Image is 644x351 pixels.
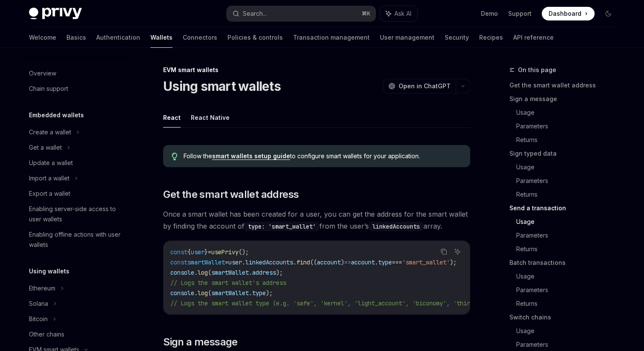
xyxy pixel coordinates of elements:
button: Ask AI [452,246,463,257]
span: address [252,269,276,276]
span: (( [310,258,317,266]
a: smart wallets setup guide [212,152,290,160]
a: Transaction management [293,27,370,48]
span: ); [276,269,283,276]
a: Welcome [29,27,56,48]
span: type [252,289,266,297]
span: user [191,248,204,256]
span: => [344,258,351,266]
span: Get the smart wallet address [163,188,299,201]
button: React Native [191,107,230,128]
a: Switch chains [509,310,622,324]
span: . [194,269,198,276]
span: ( [208,289,211,297]
a: Update a wallet [22,155,131,171]
button: Open in ChatGPT [383,79,456,93]
a: Send a transaction [509,201,622,215]
h1: Using smart wallets [163,78,281,94]
svg: Tip [172,153,178,160]
a: Usage [516,160,622,174]
span: type [378,258,392,266]
a: Demo [481,9,498,18]
span: account [317,258,341,266]
a: Enabling offline actions with user wallets [22,227,131,252]
h5: Embedded wallets [29,110,84,120]
a: Policies & controls [227,27,283,48]
a: Parameters [516,119,622,133]
span: (); [239,248,249,256]
span: smartWallet [187,258,225,266]
span: Once a smart wallet has been created for a user, you can get the address for the smart wallet by ... [163,208,470,232]
a: Parameters [516,174,622,188]
span: ( [208,269,211,276]
span: . [194,289,198,297]
span: // Logs the smart wallet's address [170,279,286,287]
div: Bitcoin [29,314,48,324]
a: Returns [516,133,622,147]
span: ); [450,258,457,266]
a: Parameters [516,229,622,242]
a: Batch transactions [509,256,622,270]
div: Search... [243,9,267,19]
span: log [198,289,208,297]
span: const [170,248,187,256]
span: Sign a message [163,335,238,349]
div: Import a wallet [29,173,69,183]
code: linkedAccounts [369,222,423,231]
button: React [163,107,181,128]
a: Usage [516,106,622,119]
span: usePrivy [211,248,239,256]
a: Sign a message [509,92,622,106]
span: log [198,269,208,276]
span: } [204,248,208,256]
span: console [170,269,194,276]
span: . [375,258,378,266]
span: account [351,258,375,266]
span: Open in ChatGPT [399,82,451,90]
div: Get a wallet [29,142,62,153]
a: Returns [516,242,622,256]
span: ⌘ K [362,10,371,17]
span: // Logs the smart wallet type (e.g. 'safe', 'kernel', 'light_account', 'biconomy', 'thirdweb', 'c... [170,299,576,307]
a: Connectors [183,27,217,48]
a: API reference [513,27,554,48]
span: find [296,258,310,266]
a: Usage [516,324,622,338]
a: Chain support [22,81,131,96]
div: Other chains [29,329,64,339]
span: console [170,289,194,297]
span: On this page [518,65,556,75]
a: User management [380,27,434,48]
a: Get the smart wallet address [509,78,622,92]
a: Basics [66,27,86,48]
span: smartWallet [211,289,249,297]
span: . [249,269,252,276]
span: = [225,258,228,266]
a: Returns [516,188,622,201]
a: Authentication [96,27,140,48]
div: Ethereum [29,283,55,293]
span: ) [341,258,344,266]
a: Overview [22,66,131,81]
button: Copy the contents from the code block [438,246,449,257]
a: Other chains [22,327,131,342]
span: { [187,248,191,256]
span: 'smart_wallet' [402,258,450,266]
span: smartWallet [211,269,249,276]
a: Recipes [479,27,503,48]
div: Chain support [29,84,68,94]
div: Enabling server-side access to user wallets [29,204,126,224]
button: Search...⌘K [227,6,376,21]
div: Create a wallet [29,127,71,137]
div: Solana [29,299,48,309]
div: Export a wallet [29,189,70,199]
img: dark logo [29,8,82,20]
span: ); [266,289,273,297]
a: Dashboard [542,7,595,20]
span: . [249,289,252,297]
span: const [170,258,187,266]
span: linkedAccounts [245,258,293,266]
span: user [228,258,242,266]
a: Enabling server-side access to user wallets [22,201,131,227]
h5: Using wallets [29,266,69,276]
